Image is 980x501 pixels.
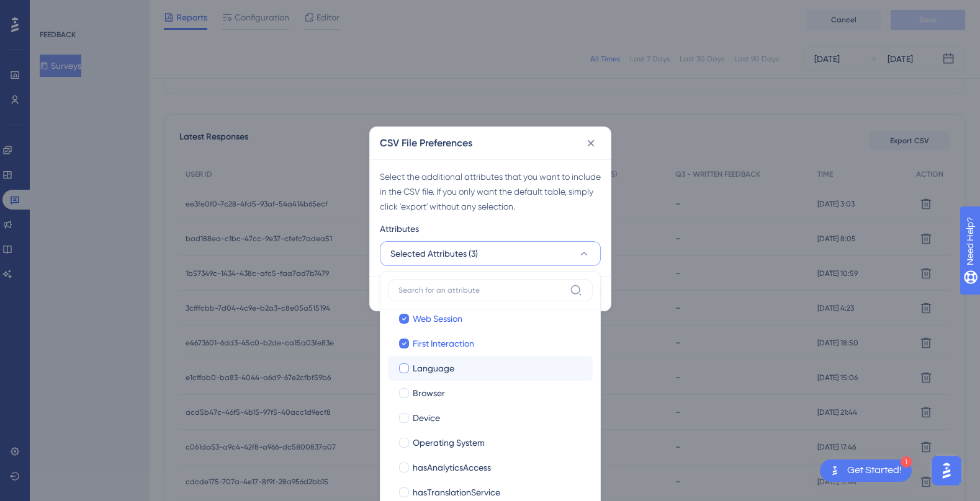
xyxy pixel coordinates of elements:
span: Language [413,361,454,376]
span: Device [413,410,440,425]
img: launcher-image-alternative-text [827,463,842,478]
span: Selected Attributes (3) [390,246,478,261]
div: 1 [901,456,912,468]
div: Open Get Started! checklist, remaining modules: 1 [820,459,912,482]
span: hasTranslationService [413,485,500,500]
span: Operating System [413,435,485,450]
span: Browser [413,386,445,401]
iframe: UserGuiding AI Assistant Launcher [928,452,965,489]
h2: CSV File Preferences [380,136,472,151]
span: Need Help? [29,3,78,18]
input: Search for an attribute [398,285,565,295]
span: hasAnalyticsAccess [413,460,491,475]
div: Get Started! [847,464,902,477]
div: Select the additional attributes that you want to include in the CSV file. If you only want the d... [380,169,601,214]
span: Attributes [380,221,419,236]
span: First Interaction [413,336,474,351]
span: Web Session [413,311,462,326]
